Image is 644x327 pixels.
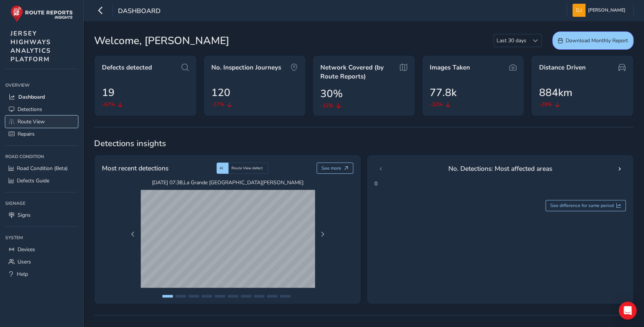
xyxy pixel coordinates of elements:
span: No. Inspection Journeys [211,63,281,72]
span: Network Covered (by Route Reports) [320,63,398,81]
span: Defects Guide [17,177,49,184]
button: See difference for same period [545,200,626,211]
button: [PERSON_NAME] [572,4,628,17]
a: Dashboard [5,91,78,103]
span: Devices [18,246,35,253]
span: Help [17,271,28,278]
span: Distance Driven [539,63,585,72]
span: Download Monthly Report [566,37,628,44]
a: Repairs [5,128,78,140]
span: [DATE] 07:38 , La Grande [GEOGRAPHIC_DATA][PERSON_NAME] [141,179,315,186]
span: Dashboard [18,93,45,101]
a: Route View [5,115,78,128]
span: 77.8k [430,85,457,101]
div: System [5,232,78,243]
img: diamond-layout [572,4,585,17]
a: Help [5,268,78,280]
span: Images Taken [430,63,470,72]
span: Defects detected [102,63,152,72]
span: [PERSON_NAME] [588,4,625,17]
div: Road Condition [5,151,78,162]
button: Download Monthly Report [552,31,634,50]
span: 120 [211,85,230,101]
a: Users [5,256,78,268]
button: Page 4 [202,295,212,297]
a: Signs [5,209,78,221]
div: AI [217,163,228,174]
span: Signs [18,212,31,219]
a: Detections [5,103,78,115]
span: Users [18,258,31,265]
span: Repairs [18,130,35,138]
button: Page 6 [228,295,238,297]
span: -32% [430,101,443,108]
span: Route View [18,118,45,125]
a: Devices [5,243,78,256]
button: Previous Page [128,229,138,240]
div: Open Intercom Messenger [619,302,637,320]
a: Defects Guide [5,175,78,187]
span: No. Detections: Most affected areas [448,164,552,173]
span: JERSEY HIGHWAYS ANALYTICS PLATFORM [10,29,51,64]
button: Page 3 [189,295,199,297]
span: Road Condition (Beta) [17,165,68,172]
button: Page 2 [175,295,186,297]
span: Detections insights [94,138,634,149]
div: Route View defect [228,163,268,174]
span: 19 [102,85,115,101]
div: Signage [5,198,78,209]
span: Detections [18,106,42,113]
button: Page 10 [280,295,290,297]
div: Overview [5,80,78,91]
button: See more [317,163,354,174]
span: Dashboard [118,6,161,17]
span: -12% [320,102,333,109]
span: -29% [539,101,552,108]
span: See more [321,165,341,171]
button: Page 8 [254,295,264,297]
span: AI [220,166,223,171]
button: Page 1 [162,295,173,297]
span: 884km [539,85,572,101]
button: Next Page [317,229,328,240]
div: 0 [367,155,634,304]
span: -67% [102,101,115,108]
span: See difference for same period [550,203,614,209]
span: Most recent detections [102,163,168,173]
img: rr logo [10,5,73,22]
a: Road Condition (Beta) [5,162,78,175]
button: Page 5 [215,295,225,297]
button: Page 7 [241,295,251,297]
button: Page 9 [267,295,277,297]
span: 30% [320,86,343,102]
span: Route View defect [231,166,263,171]
span: Welcome, [PERSON_NAME] [94,33,229,49]
span: Last 30 days [494,34,529,47]
span: -17% [211,101,224,108]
